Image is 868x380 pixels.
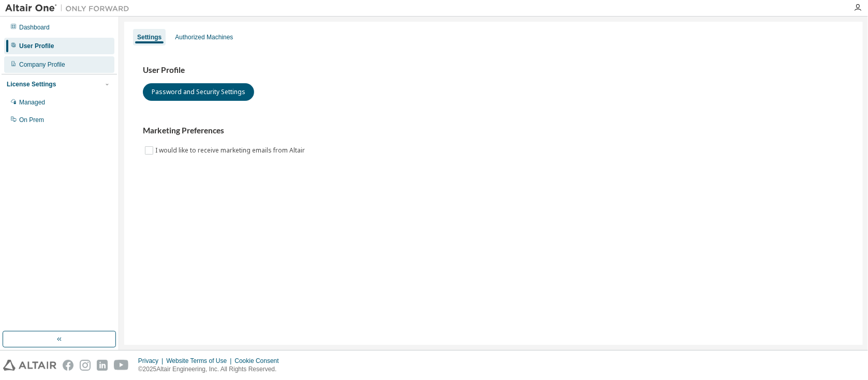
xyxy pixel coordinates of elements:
[138,365,285,374] p: © 2025 Altair Engineering, Inc. All Rights Reserved.
[19,60,65,69] div: Company Profile
[19,42,54,50] div: User Profile
[19,23,50,32] div: Dashboard
[234,357,285,365] div: Cookie Consent
[166,357,234,365] div: Website Terms of Use
[114,360,129,371] img: youtube.svg
[3,360,56,371] img: altair_logo.svg
[155,144,307,157] label: I would like to receive marketing emails from Altair
[143,83,254,101] button: Password and Security Settings
[97,360,108,371] img: linkedin.svg
[19,116,44,124] div: On Prem
[19,98,45,107] div: Managed
[7,80,56,88] div: License Settings
[175,33,233,41] div: Authorized Machines
[143,65,844,75] h3: User Profile
[137,33,161,41] div: Settings
[5,3,135,13] img: Altair One
[80,360,91,371] img: instagram.svg
[63,360,73,371] img: facebook.svg
[138,357,166,365] div: Privacy
[143,126,844,136] h3: Marketing Preferences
